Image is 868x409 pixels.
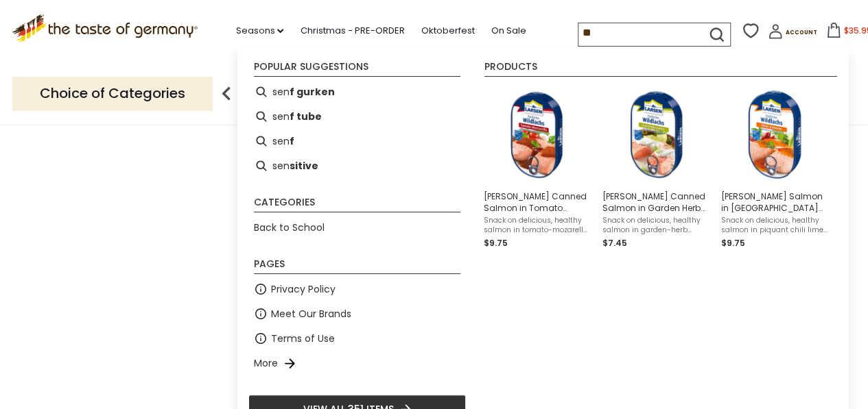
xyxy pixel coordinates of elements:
[421,23,474,38] a: Oktoberfest
[248,351,466,375] li: More
[254,62,460,77] li: Popular suggestions
[602,237,627,249] span: $7.45
[725,85,825,184] img: Larsen Canned Salmon in Chili Lime Sauce
[12,77,213,110] p: Choice of Categories
[254,220,325,236] a: Back to School
[768,24,817,44] a: Account
[484,190,591,214] span: [PERSON_NAME] Canned Salmon in Tomato Mozzarella Sauce, 200g
[484,62,837,77] li: Products
[271,306,351,322] a: Meet Our Brands
[235,23,283,38] a: Seasons
[271,282,336,297] a: Privacy Policy
[597,79,716,256] li: Larsen Canned Salmon in Garden Herb Sauce, 7 oz
[721,237,745,249] span: $9.75
[248,79,466,104] li: senf gurken
[602,216,710,235] span: Snack on delicious, healthy salmon in garden-herb vinaigrette. Just open the can and consume with...
[721,190,829,214] span: [PERSON_NAME] Salmon in [GEOGRAPHIC_DATA] Lime Sauce, in can 200g
[271,331,335,347] a: Terms of Use
[607,85,706,184] img: Larsen Canned Salmon in Garden Herb Sauce
[602,190,710,214] span: [PERSON_NAME] Canned Salmon in Garden Herb Sauce, 7 oz
[721,85,829,250] a: Larsen Canned Salmon in Chili Lime Sauce[PERSON_NAME] Salmon in [GEOGRAPHIC_DATA] Lime Sauce, in ...
[213,80,240,108] img: previous arrow
[716,79,834,256] li: Larsen Salmon in Chili Lime Sauce, in can 200g
[484,237,508,249] span: $9.75
[248,215,466,240] li: Back to School
[484,85,591,250] a: Larsen Canned Salmon in Tomato Mozarella Sauce[PERSON_NAME] Canned Salmon in Tomato Mozzarella Sa...
[786,29,817,36] span: Account
[248,104,466,129] li: senf tube
[290,134,294,149] b: f
[721,216,829,235] span: Snack on delicious, healthy salmon in piquant chili lime vinaigrette. Just open the can and consu...
[602,85,710,250] a: Larsen Canned Salmon in Garden Herb Sauce[PERSON_NAME] Canned Salmon in Garden Herb Sauce, 7 ozSn...
[290,84,335,100] b: f gurken
[290,158,318,174] b: sitive
[491,23,526,38] a: On Sale
[248,326,466,351] li: Terms of Use
[254,197,460,212] li: Categories
[254,259,460,274] li: Pages
[300,23,404,38] a: Christmas - PRE-ORDER
[478,79,597,256] li: Larsen Canned Salmon in Tomato Mozzarella Sauce, 200g
[484,216,591,235] span: Snack on delicious, healthy salmon in tomato-mozarella sauce. Just open the can and consume with ...
[248,277,466,301] li: Privacy Policy
[248,129,466,153] li: senf
[248,153,466,178] li: sensitive
[248,301,466,326] li: Meet Our Brands
[290,109,322,125] b: f tube
[488,85,587,184] img: Larsen Canned Salmon in Tomato Mozarella Sauce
